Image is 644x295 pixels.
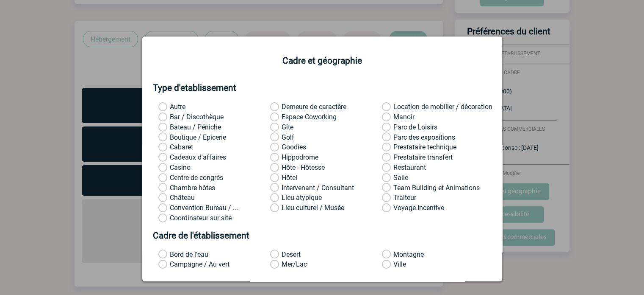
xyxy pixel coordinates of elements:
[170,194,195,202] span: Château
[282,103,346,111] span: Demeure de caractère
[382,250,404,259] label: Montagne
[170,123,221,131] span: Bateau / Péniche
[282,113,337,121] span: Espace Coworking
[170,214,232,222] span: Coordinateur sur site
[282,184,354,192] span: Intervenant / Consultant
[393,143,456,151] span: Prestataire technique
[153,56,492,66] h2: Cadre et géographie
[393,123,437,131] span: Parc de Loisirs
[393,184,480,192] span: Team Building et Animations
[393,113,415,121] span: Manoir
[170,143,193,151] span: Cabaret
[170,103,185,111] span: Autre
[393,153,453,161] span: Prestataire transfert
[393,103,492,111] span: Location de mobilier / décoration
[170,133,226,141] span: Boutique / Epicerie
[170,163,191,171] span: Casino
[282,194,322,202] span: Lieu atypique
[282,163,325,171] span: Hôte - Hôtesse
[153,83,492,93] h2: Type d'etablissement
[393,163,426,171] span: Restaurant
[393,204,444,212] span: Voyage Incentive
[382,260,404,269] label: Ville
[170,113,224,121] span: Bar / Discothèque
[282,174,297,182] span: Hôtel
[282,143,306,151] span: Goodies
[158,250,181,259] label: Bord de l'eau
[282,133,294,141] span: Golf
[393,133,455,141] span: Parc des expositions
[170,174,223,182] span: Centre de congrès
[170,204,238,212] span: Convention Bureau / Office de Tourisme / CDT / CRT
[158,260,181,269] label: Campagne / Au vert
[282,204,344,212] span: Lieu culturel / Musée
[282,123,293,131] span: Gîte
[393,174,408,182] span: Salle
[270,250,293,259] label: Desert
[393,194,416,202] span: Traiteur
[270,260,293,269] label: Mer/Lac
[282,153,318,161] span: Hippodrome
[170,153,226,161] span: Cadeaux d'affaires
[170,184,215,192] span: Chambre hôtes
[153,230,492,241] h2: Cadre de l'établissement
